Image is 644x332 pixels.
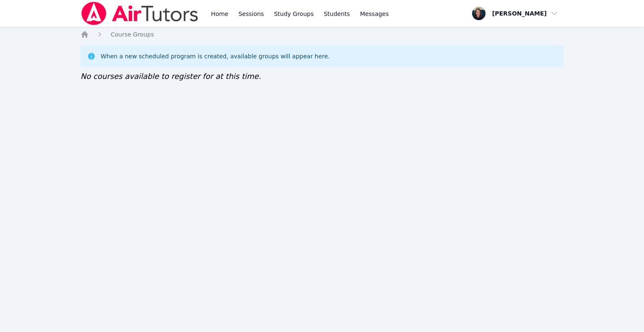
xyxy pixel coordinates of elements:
[111,30,154,39] a: Course Groups
[80,30,563,39] nav: Breadcrumb
[360,10,389,18] span: Messages
[101,52,330,60] div: When a new scheduled program is created, available groups will appear here.
[80,72,261,81] span: No courses available to register for at this time.
[80,2,199,25] img: Air Tutors
[111,31,154,38] span: Course Groups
